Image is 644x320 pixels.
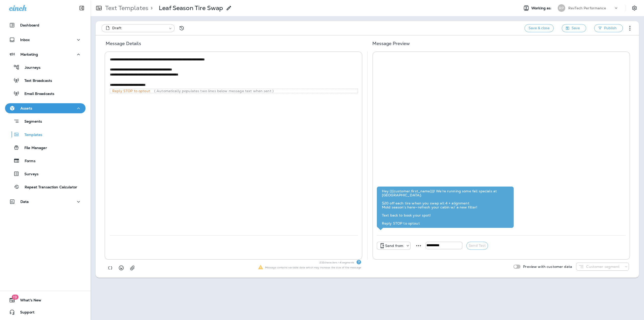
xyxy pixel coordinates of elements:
[112,25,122,30] span: Draft
[568,6,606,10] p: RevTech Performance
[100,40,366,52] h5: Message Details
[20,38,30,42] p: Inbox
[630,4,639,13] button: Settings
[525,24,554,32] button: Save & close
[20,106,32,110] p: Assets
[604,25,617,31] span: Publish
[520,265,572,269] p: Preview with customer data
[356,260,361,265] div: Text Segments Text messages are billed per segment. A single segment is typically 160 characters,...
[5,116,86,127] button: Segments
[75,3,89,13] button: Collapse Sidebar
[319,261,356,265] p: 232 characters = 4 segments
[382,189,509,225] div: Hey {{{customer.first_name}}}! We’re running some fall specials at [GEOGRAPHIC_DATA]: $20 off eac...
[159,4,223,12] p: Leaf Season Tire Swap
[19,146,47,151] p: File Manager
[594,24,623,32] button: Publish
[15,310,34,316] span: Support
[5,88,86,99] button: Email Broadcasts
[148,4,153,12] p: >
[586,265,620,269] p: Customer segment
[366,40,635,52] h5: Message Preview
[19,92,54,96] p: Email Broadcasts
[20,52,38,56] p: Marketing
[562,24,586,32] button: Save
[5,35,86,45] button: Inbox
[263,266,361,270] p: Message contains variable data which may increase the size of the message
[572,25,580,31] span: Save
[20,23,39,27] p: Dashboard
[385,244,403,248] p: Send from
[110,89,154,93] p: Reply STOP to optout
[5,75,86,86] button: Text Broadcasts
[20,65,41,70] p: Journeys
[12,295,18,300] span: 19
[19,119,42,124] p: Segments
[558,4,565,12] div: RP
[177,23,187,33] button: View Changelog
[5,129,86,140] button: Templates
[5,197,86,207] button: Data
[103,4,148,12] p: Text Templates
[5,307,86,317] button: Support
[19,133,42,137] p: Templates
[5,20,86,30] button: Dashboard
[19,79,52,83] p: Text Broadcasts
[20,159,35,164] p: Forms
[5,49,86,59] button: Marketing
[5,155,86,166] button: Forms
[5,103,86,113] button: Assets
[5,295,86,305] button: 19What's New
[15,298,41,304] span: What's New
[154,89,274,93] p: ( Automatically populates two lines below message text when sent )
[20,185,77,190] p: Repeat Transaction Calculator
[20,200,29,204] p: Data
[5,142,86,153] button: File Manager
[531,6,553,10] span: Working as:
[5,182,86,192] button: Repeat Transaction Calculator
[5,168,86,179] button: Surveys
[19,172,38,177] p: Surveys
[5,62,86,73] button: Journeys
